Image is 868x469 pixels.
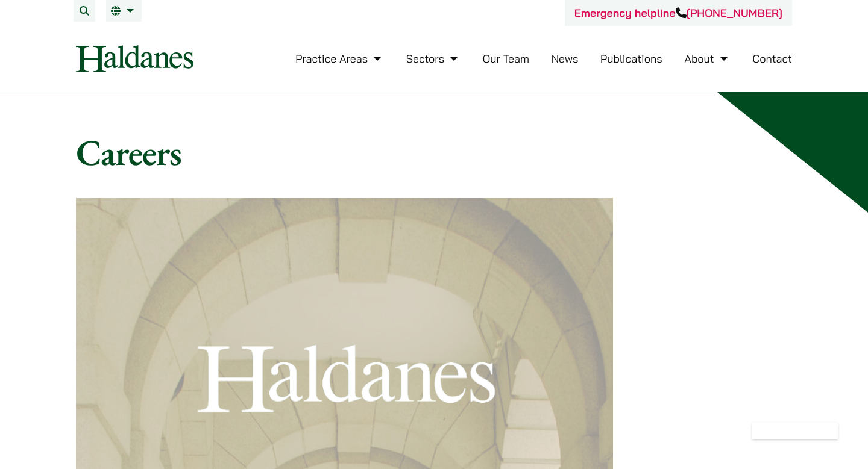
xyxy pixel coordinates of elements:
[483,52,529,66] a: Our Team
[552,52,579,66] a: News
[76,45,193,72] img: Logo of Haldanes
[600,52,662,66] a: Publications
[574,6,782,20] a: Emergency helpline[PHONE_NUMBER]
[752,52,792,66] a: Contact
[684,52,730,66] a: About
[295,52,384,66] a: Practice Areas
[111,6,137,16] a: EN
[76,131,792,174] h1: Careers
[406,52,461,66] a: Sectors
